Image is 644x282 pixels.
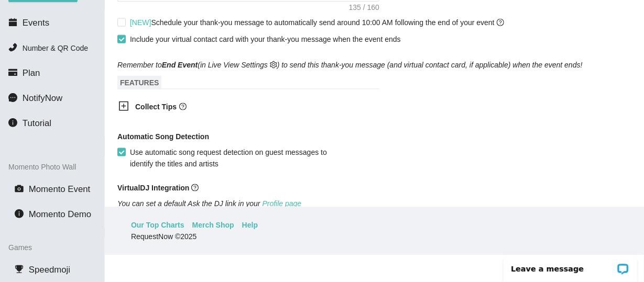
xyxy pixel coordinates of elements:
[131,231,615,242] div: RequestNow © 2025
[8,93,17,102] span: message
[110,95,372,120] div: Collect Tipsquestion-circle
[15,184,24,193] span: camera
[8,18,17,27] span: calendar
[118,101,129,111] span: plus-square
[23,68,40,78] span: Plan
[131,219,184,231] a: Our Top Charts
[117,76,161,89] span: FEATURES
[263,199,302,208] a: Profile page
[497,249,644,282] iframe: LiveChat chat widget
[117,184,189,192] b: VirtualDJ Integration
[117,61,583,69] i: Remember to (in Live View Settings ) to send this thank-you message (and virtual contact card, if...
[23,93,62,103] span: NotifyNow
[192,219,234,231] a: Merch Shop
[23,44,88,52] span: Number & QR Code
[15,209,24,218] span: info-circle
[23,18,49,28] span: Events
[117,199,301,208] i: You can set a default Ask the DJ link in your
[29,209,91,219] span: Momento Demo
[191,184,199,191] span: question-circle
[8,43,17,52] span: phone
[117,131,209,142] b: Automatic Song Detection
[15,265,24,274] span: trophy
[130,18,504,27] span: Schedule your thank-you message to automatically send around 10:00 AM following the end of your e...
[8,68,17,77] span: credit-card
[130,35,401,43] span: Include your virtual contact card with your thank-you message when the event ends
[29,184,91,194] span: Momento Event
[270,61,277,69] span: setting
[8,118,17,127] span: info-circle
[242,219,258,231] a: Help
[130,18,151,27] span: [NEW]
[162,61,198,69] b: End Event
[135,103,177,111] b: Collect Tips
[179,103,187,110] span: question-circle
[126,146,332,170] span: Use automatic song request detection on guest messages to identify the titles and artists
[23,118,51,128] span: Tutorial
[497,19,504,26] span: question-circle
[29,265,70,275] span: Speedmoji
